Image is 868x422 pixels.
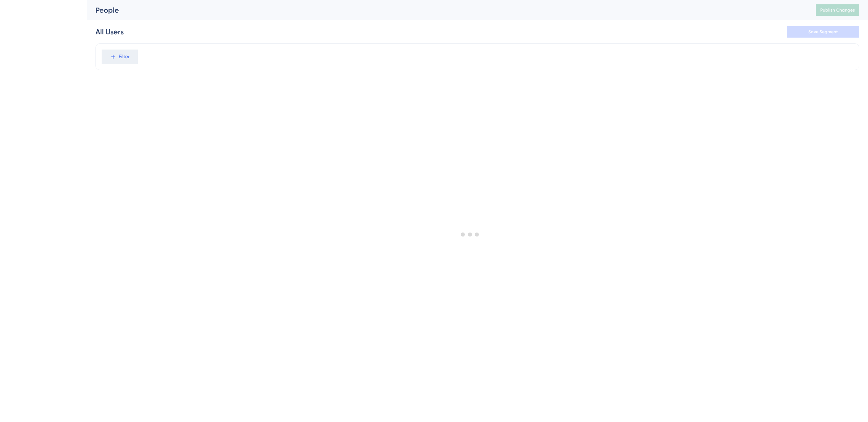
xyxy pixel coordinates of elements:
div: All Users [95,27,124,37]
span: Publish Changes [820,7,855,13]
span: Save Segment [808,29,838,35]
div: People [95,5,798,15]
button: Save Segment [787,26,859,38]
button: Publish Changes [816,4,859,16]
